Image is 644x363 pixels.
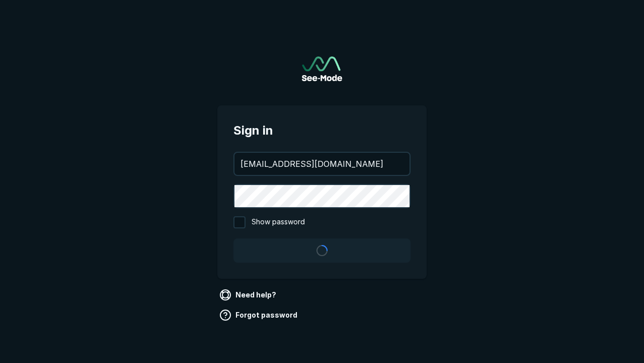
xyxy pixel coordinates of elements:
a: Need help? [217,287,280,303]
span: Sign in [233,122,411,140]
input: your@email.com [234,153,410,175]
span: Show password [252,216,305,228]
img: See-Mode Logo [302,56,342,81]
a: Go to sign in [302,56,342,81]
a: Forgot password [217,307,301,323]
